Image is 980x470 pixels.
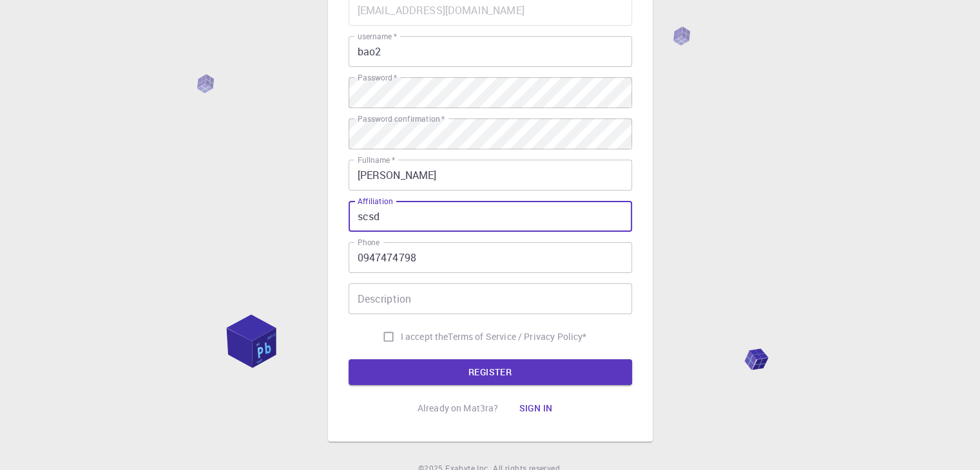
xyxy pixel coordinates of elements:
label: Password confirmation [358,113,445,124]
button: Sign in [508,395,562,421]
p: Terms of Service / Privacy Policy * [448,330,586,343]
span: I accept the [401,330,448,343]
label: Phone [358,237,380,248]
label: Fullname [358,155,395,165]
a: Terms of Service / Privacy Policy* [448,330,586,343]
label: Affiliation [358,196,392,207]
label: Password [358,72,397,83]
button: REGISTER [349,359,632,385]
p: Already on Mat3ra? [418,402,499,415]
label: username [358,31,397,42]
